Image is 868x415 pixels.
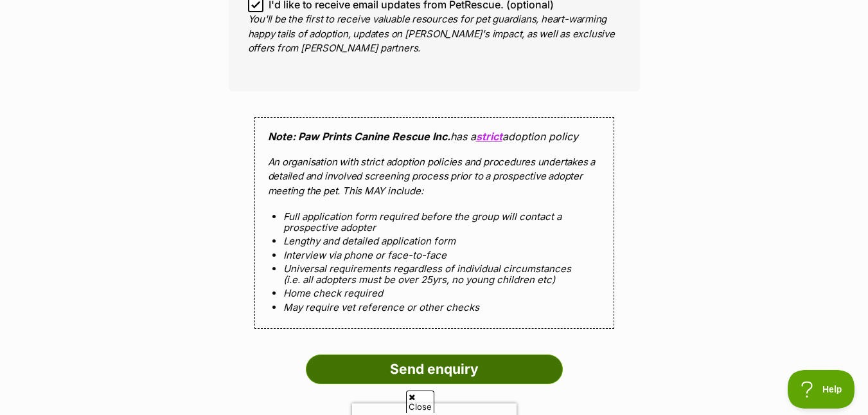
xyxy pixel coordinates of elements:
[788,370,855,409] iframe: Help Scout Beacon - Open
[283,211,585,234] li: Full application form required before the group will contact a prospective adopter
[476,130,502,143] a: strict
[283,263,585,286] li: Universal requirements regardless of individual circumstances (i.e. all adopters must be over 25y...
[406,391,434,413] span: Close
[268,155,601,199] p: An organisation with strict adoption policies and procedures undertakes a detailed and involved s...
[306,355,563,384] input: Send enquiry
[283,288,585,299] li: Home check required
[268,130,450,143] strong: Note: Paw Prints Canine Rescue Inc.
[248,12,621,56] p: You'll be the first to receive valuable resources for pet guardians, heart-warming happy tails of...
[283,250,585,261] li: Interview via phone or face-to-face
[283,235,585,246] li: Lengthy and detailed application form
[283,302,585,313] li: May require vet reference or other checks
[254,117,614,329] div: has a adoption policy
